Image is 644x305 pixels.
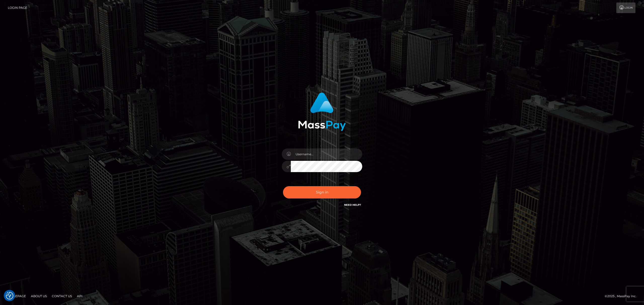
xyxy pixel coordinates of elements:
[6,292,13,299] button: Consent Preferences
[291,148,362,160] input: Username...
[298,92,346,131] img: MassPay Login
[616,3,635,13] a: Login
[8,3,27,13] a: Login Page
[283,186,361,198] button: Sign in
[75,292,85,300] a: API
[50,292,74,300] a: Contact Us
[605,293,640,299] div: © 2025 , MassPay Inc.
[6,292,13,299] img: Revisit consent button
[344,203,361,207] a: Need Help?
[6,292,28,300] a: Homepage
[29,292,49,300] a: About Us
